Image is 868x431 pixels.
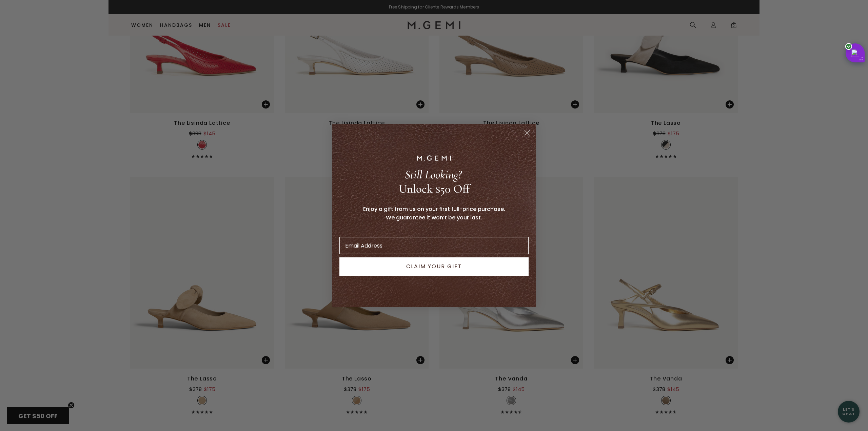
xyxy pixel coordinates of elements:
button: CLAIM YOUR GIFT [339,257,529,276]
input: Email Address [339,237,529,254]
img: M.GEMI [417,155,451,161]
span: Unlock $50 Off [399,182,470,196]
span: Still Looking? [405,168,461,182]
button: Close dialog [521,127,533,139]
span: Enjoy a gift from us on your first full-price purchase. We guarantee it won’t be your last. [363,205,505,221]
